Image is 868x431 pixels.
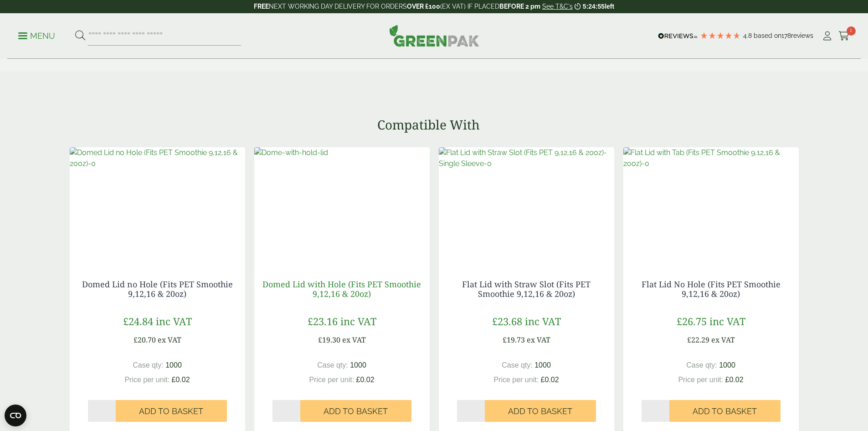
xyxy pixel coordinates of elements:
span: 1000 [719,361,735,369]
span: £ [677,314,682,328]
span: ex VAT [527,335,550,345]
a: 1 [838,29,850,43]
span: £ [134,335,138,345]
bdi: 22.29 [687,335,709,345]
span: Add to Basket [324,406,388,416]
span: 5:24:55 [583,3,605,10]
span: 1000 [350,361,366,369]
bdi: 19.73 [503,335,525,345]
a: Domed Lid no Hole (Fits PET Smoothie 9,12,16 & 20oz) [82,279,233,300]
a: See T&C's [542,3,573,10]
span: 4.8 [743,32,754,39]
span: Price per unit: [309,376,354,384]
strong: FREE [254,3,269,10]
img: Flat Lid with Straw Slot (Fits PET 9,12,16 & 20oz)-Single Sleeve-0 [439,147,614,169]
a: Flat Lid with Straw Slot (Fits PET Smoothie 9,12,16 & 20oz) [462,279,591,300]
span: 1000 [534,361,551,369]
span: Add to Basket [508,406,572,416]
span: ex VAT [158,335,181,345]
span: 1000 [165,361,182,369]
span: inc VAT [340,314,376,328]
span: Case qty: [502,361,533,369]
span: ex VAT [342,335,366,345]
span: ex VAT [711,335,735,345]
button: Add to Basket [116,400,227,422]
span: left [605,3,614,10]
span: £ [318,335,322,345]
img: REVIEWS.io [658,33,698,39]
span: £ [492,314,498,328]
bdi: 23.68 [492,314,522,328]
span: £ [123,314,128,328]
span: 178 [781,32,791,39]
i: My Account [822,31,833,41]
h3: Compatible With [377,117,480,133]
span: £ [356,376,360,384]
a: Domed Lid no Hole (Fits PET Smoothie 9,12,16 & 20oz)-0 [70,147,245,261]
img: Dome-with-hold-lid [254,147,328,158]
a: Flat Lid with Straw Slot (Fits PET 9,12,16 & 20oz)-Single Sleeve-0 [439,147,614,261]
img: Domed Lid no Hole (Fits PET Smoothie 9,12,16 & 20oz)-0 [70,147,245,169]
bdi: 0.02 [172,376,190,384]
a: Domed Lid with Hole (Fits PET Smoothie 9,12,16 & 20oz) [262,279,421,300]
a: Flat Lid No Hole (Fits PET Smoothie 9,12,16 & 20oz) [642,279,781,300]
a: Dome-with-hold-lid [254,147,430,261]
span: Add to Basket [139,406,203,416]
span: £ [541,376,545,384]
i: Cart [838,31,850,41]
span: Case qty: [133,361,164,369]
img: Flat Lid with Tab (Fits PET Smoothie 9,12,16 & 20oz)-0 [623,147,799,169]
span: Case qty: [317,361,348,369]
p: Menu [18,31,55,42]
button: Open CMP widget [5,405,26,426]
bdi: 23.16 [308,314,338,328]
span: £ [725,376,729,384]
span: Price per unit: [493,376,539,384]
strong: OVER £100 [407,3,440,10]
button: Add to Basket [300,400,411,422]
span: inc VAT [525,314,561,328]
img: GreenPak Supplies [389,25,479,47]
span: inc VAT [156,314,192,328]
bdi: 0.02 [541,376,559,384]
span: £ [503,335,507,345]
span: £ [687,335,691,345]
span: Based on [754,32,781,39]
strong: BEFORE 2 pm [499,3,540,10]
span: Case qty: [686,361,717,369]
bdi: 24.84 [123,314,153,328]
bdi: 19.30 [318,335,340,345]
span: Price per unit: [678,376,723,384]
span: Add to Basket [693,406,757,416]
span: reviews [791,32,813,39]
div: 4.78 Stars [700,31,741,40]
a: Flat Lid with Tab (Fits PET Smoothie 9,12,16 & 20oz)-0 [623,147,799,261]
bdi: 20.70 [134,335,156,345]
span: Price per unit: [124,376,169,384]
bdi: 0.02 [356,376,375,384]
bdi: 0.02 [725,376,744,384]
a: Menu [18,31,55,40]
button: Add to Basket [669,400,781,422]
button: Add to Basket [485,400,596,422]
span: inc VAT [709,314,745,328]
span: £ [308,314,313,328]
bdi: 26.75 [677,314,707,328]
span: £ [172,376,176,384]
span: 1 [847,26,856,36]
